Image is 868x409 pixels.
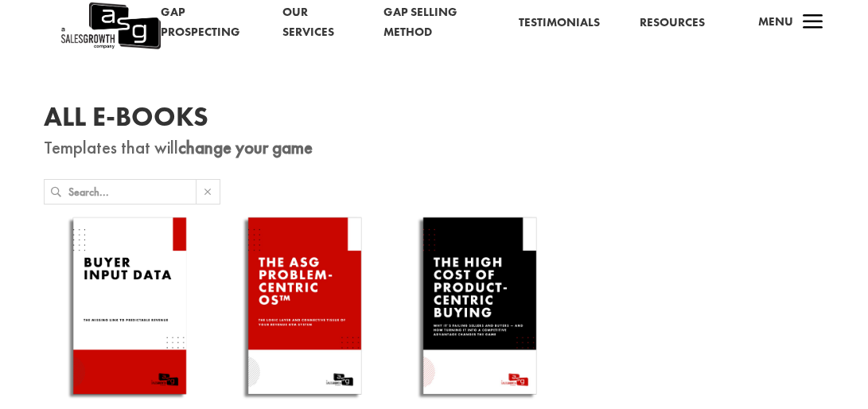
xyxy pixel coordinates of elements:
strong: change your game [178,135,313,159]
input: Search... [68,180,196,204]
a: Resources [640,13,705,33]
h1: All E-Books [44,103,825,138]
span: Menu [758,14,793,29]
a: Gap Selling Method [383,2,480,43]
a: Our Services [282,2,344,43]
a: Gap Prospecting [161,2,243,43]
span: a [797,7,829,39]
p: Templates that will [44,138,825,158]
a: Testimonials [519,13,600,33]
